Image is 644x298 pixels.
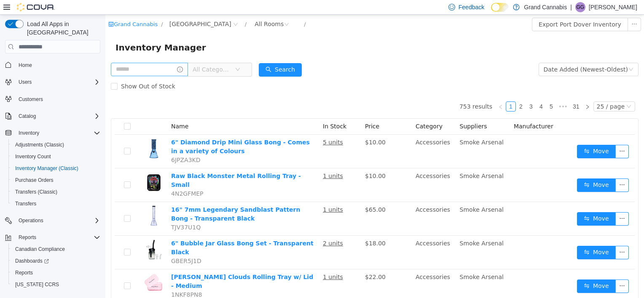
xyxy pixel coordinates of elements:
span: / [56,6,57,13]
span: Catalog [19,113,36,120]
span: Smoke Arsenal [354,225,398,232]
span: Price [260,108,274,115]
span: Smoke Arsenal [354,259,398,266]
i: icon: info-circle [72,52,78,58]
span: GBER5J1D [66,243,96,250]
u: 5 units [217,124,238,131]
a: 6" Diamond Drip Mini Glass Bong - Comes in a variety of Colours [66,124,204,140]
u: 1 units [217,158,238,165]
span: [US_STATE] CCRS [15,281,59,288]
span: Reports [15,232,100,242]
i: icon: down [521,89,526,95]
button: icon: swapMove [472,265,510,278]
div: Date Added (Newest-Oldest) [438,48,523,61]
button: Users [2,76,104,88]
a: 6" Bubble Jar Glass Bong Set - Transparent Black [66,225,208,241]
span: GG [577,2,585,12]
a: Adjustments (Classic) [12,140,67,150]
button: icon: ellipsis [510,164,523,177]
button: Users [15,77,35,87]
td: Accessories [307,221,351,255]
a: Transfers [12,199,40,209]
span: Inventory [15,128,100,138]
span: Catalog [15,111,100,121]
button: Operations [15,216,47,226]
span: Inventory Count [12,152,100,162]
u: 2 units [217,225,238,232]
i: icon: left [393,90,398,95]
span: Category [310,108,337,115]
a: 31 [465,87,477,96]
button: Inventory Manager (Classic) [8,162,104,174]
a: 16" 7mm Legendary Sandblast Pattern Bong - Transparent Black [66,192,195,207]
span: Transfers [15,200,36,207]
li: 2 [411,87,421,97]
span: Adjustments (Classic) [12,140,100,150]
span: / [199,6,200,13]
span: Transfers (Classic) [15,189,57,195]
span: Inventory Manager (Classic) [12,163,100,173]
span: Customers [19,96,43,103]
span: Purchase Orders [15,177,54,184]
div: Greg Gaudreau [575,2,585,12]
input: Dark Mode [491,3,509,12]
span: ••• [451,87,464,97]
span: All Categories [87,51,126,59]
span: Reports [19,234,36,241]
td: Accessories [307,120,351,154]
td: Accessories [307,154,351,187]
li: 3 [421,87,431,97]
a: Customers [15,94,46,104]
span: Manufacturer [408,108,448,115]
i: icon: right [480,90,485,95]
span: 1NKF8PN8 [66,277,97,283]
li: Next 5 Pages [451,87,464,97]
button: Inventory [2,127,104,139]
span: 4N2GFMEP [66,176,98,182]
span: $10.00 [260,124,280,131]
button: icon: ellipsis [510,231,523,245]
span: Inventory Manager [10,26,106,40]
span: Feedback [459,3,484,11]
button: Customers [2,93,104,105]
span: Smoke Arsenal [354,124,398,131]
span: Operations [19,217,43,224]
span: Adjustments (Classic) [15,141,64,148]
button: Transfers [8,198,104,210]
button: Catalog [15,111,39,121]
button: icon: ellipsis [510,130,523,144]
span: Smoke Arsenal [354,192,398,198]
button: Home [2,59,104,71]
button: icon: swapMove [472,231,510,245]
li: Previous Page [390,87,400,97]
img: Raw Black Monster Metal Rolling Tray - Small hero shot [38,157,59,178]
span: Reports [12,268,100,278]
a: Inventory Manager (Classic) [12,163,82,173]
a: 5 [441,87,451,96]
button: icon: swapMove [472,197,510,211]
a: 4 [431,87,440,96]
a: icon: shopGrand Cannabis [3,6,52,13]
a: Dashboards [12,256,52,266]
a: Inventory Count [12,152,54,162]
span: / [140,6,141,13]
td: Accessories [307,255,351,288]
span: Canadian Compliance [12,244,100,254]
img: 6" Bubble Jar Glass Bong Set - Transparent Black hero shot [38,224,59,245]
button: icon: searchSearch [153,48,196,62]
span: 6JPZA3KD [66,142,95,149]
button: icon: swapMove [472,130,510,144]
span: Home [15,59,100,70]
button: Export Port Dover Inventory [427,3,523,16]
span: $10.00 [260,158,280,165]
i: icon: shop [3,7,8,12]
a: Home [15,60,35,70]
span: $22.00 [260,259,280,266]
a: 1 [401,87,410,96]
button: icon: ellipsis [510,197,523,211]
button: Operations [2,215,104,226]
span: Users [15,77,100,87]
span: Name [66,108,83,115]
p: Grand Cannabis [524,2,567,12]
